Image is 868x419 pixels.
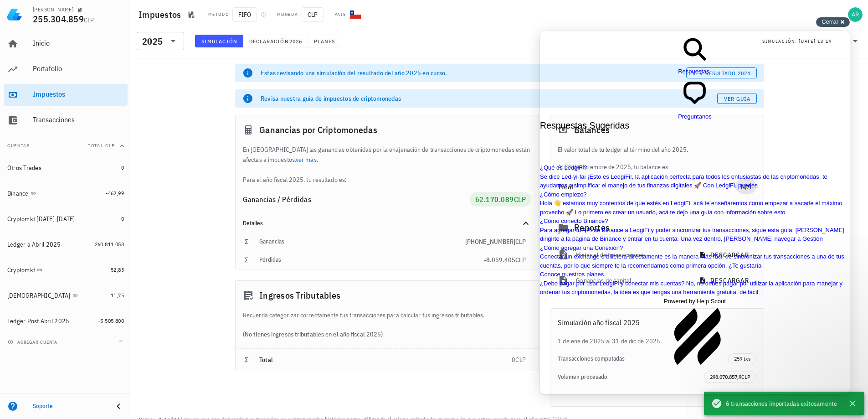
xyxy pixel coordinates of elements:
[236,214,539,233] div: Detalles
[33,115,124,124] div: Transacciones
[236,115,539,145] div: Ganancias por Criptomonedas
[308,35,341,47] button: Planes
[4,259,128,281] a: Cryptomkt 52,83
[816,17,850,27] button: Cerrar
[33,39,124,47] div: Inicio
[4,135,128,157] button: CuentasTotal CLP
[484,256,515,264] span: -8.059.405
[208,11,229,18] div: Método
[514,195,526,204] span: CLP
[33,6,73,13] div: [PERSON_NAME]
[33,403,106,410] div: Soporte
[84,16,94,24] span: CLP
[465,238,515,246] span: [PHONE_NUMBER]
[259,356,273,364] span: Total
[137,32,184,50] div: 2025
[4,33,128,55] a: Inicio
[7,317,70,325] div: Ledger Post Abril 2025
[121,215,124,222] span: 0
[4,58,128,80] a: Portafolio
[5,337,62,347] button: agregar cuenta
[4,233,128,255] a: Ledger a Abril 2025 260.811.058
[7,164,41,172] div: Otros Trades
[4,157,128,179] a: Otros Trades 0
[334,11,346,18] div: País
[296,155,317,164] a: ver más
[7,215,75,223] div: Cryptomkt [DATE]-[DATE]
[7,190,29,197] div: Binance
[515,256,526,264] span: CLP
[4,182,128,204] a: Binance -462,99
[259,238,465,245] div: Ganancias
[88,143,115,149] span: Total CLP
[7,266,35,274] div: Cryptomkt
[139,7,185,22] h1: Impuestos
[4,109,128,131] a: Transacciones
[106,190,124,197] span: -462,99
[232,7,257,22] span: FIFO
[111,292,124,299] span: 11,75
[4,310,128,332] a: Ledger Post Abril 2025 -5.505.800
[540,31,850,394] iframe: Help Scout Beacon - Live Chat, Contact Form, and Knowledge Base
[236,310,539,320] div: Recuerda categorizar correctamente tus transacciones para calcular tus ingresos tributables.
[515,238,526,246] span: CLP
[236,320,539,348] div: (No tienes ingresos tributables en el año fiscal 2025)
[98,317,124,324] span: -5.505.800
[726,398,837,409] span: 6 transacciones importadas exitosamente
[33,13,84,25] span: 255.304.859
[10,339,57,345] span: agregar cuenta
[4,208,128,230] a: Cryptomkt [DATE]-[DATE] 0
[277,11,298,18] div: Moneda
[259,256,484,264] div: Pérdidas
[512,356,515,364] span: 0
[121,164,124,171] span: 0
[848,7,863,22] div: avatar
[33,64,124,73] div: Portafolio
[243,35,308,47] button: Declaración 2026
[111,266,124,273] span: 52,83
[249,38,289,45] span: Declaración
[243,220,509,227] div: Detalles
[243,195,311,204] span: Ganancias / Pérdidas
[236,145,539,185] div: En [GEOGRAPHIC_DATA] las ganancias obtenidas por la enajenación de transacciones de criptomonedas...
[515,356,526,364] span: CLP
[313,38,335,45] span: Planes
[4,285,128,306] a: [DEMOGRAPHIC_DATA] 11,75
[7,7,22,22] img: LedgiFi
[302,7,324,22] span: CLP
[142,37,163,46] div: 2025
[4,84,128,106] a: Impuestos
[201,38,237,45] span: Simulación
[350,9,361,20] div: CL-icon
[7,292,71,300] div: [DEMOGRAPHIC_DATA]
[261,94,717,103] div: Revisa nuestra guía de impuestos de criptomonedas
[475,195,514,204] span: 62.170.089
[7,241,61,248] div: Ledger a Abril 2025
[33,90,124,98] div: Impuestos
[95,241,124,248] span: 260.811.058
[261,68,686,78] div: Estas revisando una simulación del resultado del año 2025 en curso.
[236,281,539,310] div: Ingresos Tributables
[195,35,243,47] button: Simulación
[822,18,838,25] span: Cerrar
[289,38,302,45] span: 2026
